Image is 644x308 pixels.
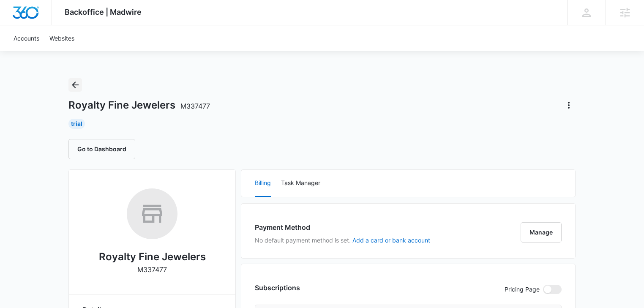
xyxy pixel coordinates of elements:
button: Add a card or bank account [352,237,430,243]
span: M337477 [180,102,210,110]
button: Billing [255,170,271,197]
button: Go to Dashboard [68,139,135,159]
a: Websites [44,25,79,51]
h2: Royalty Fine Jewelers [99,249,206,264]
a: Accounts [8,25,44,51]
span: Backoffice | Madwire [65,8,142,16]
h1: Royalty Fine Jewelers [68,99,210,112]
h3: Payment Method [255,222,430,232]
button: Back [68,78,82,92]
button: Task Manager [281,170,320,197]
button: Actions [562,98,576,112]
button: Manage [521,222,562,243]
h3: Subscriptions [255,283,300,293]
p: M337477 [137,264,167,275]
div: Trial [68,119,85,129]
p: No default payment method is set. [255,236,430,245]
p: Pricing Page [505,285,540,294]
